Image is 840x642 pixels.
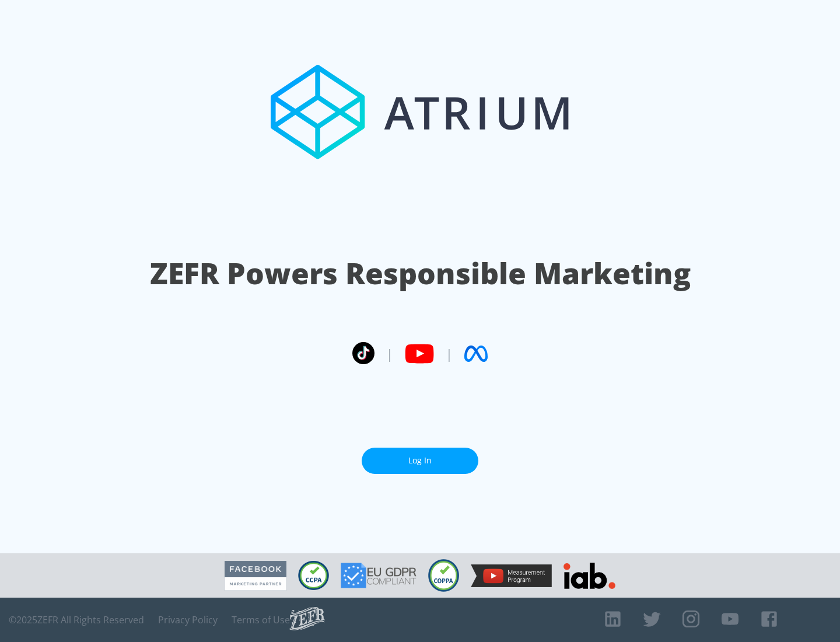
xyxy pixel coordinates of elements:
img: CCPA Compliant [298,561,329,590]
img: GDPR Compliant [341,563,416,588]
a: Privacy Policy [158,614,218,626]
span: © 2025 ZEFR All Rights Reserved [9,614,144,626]
img: IAB [563,563,615,589]
img: YouTube Measurement Program [471,564,552,587]
span: | [386,345,393,362]
a: Terms of Use [232,614,290,626]
a: Log In [362,448,478,474]
h1: ZEFR Powers Responsible Marketing [150,253,691,294]
span: | [446,345,453,362]
img: Facebook Marketing Partner [225,561,286,591]
img: COPPA Compliant [428,559,459,592]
